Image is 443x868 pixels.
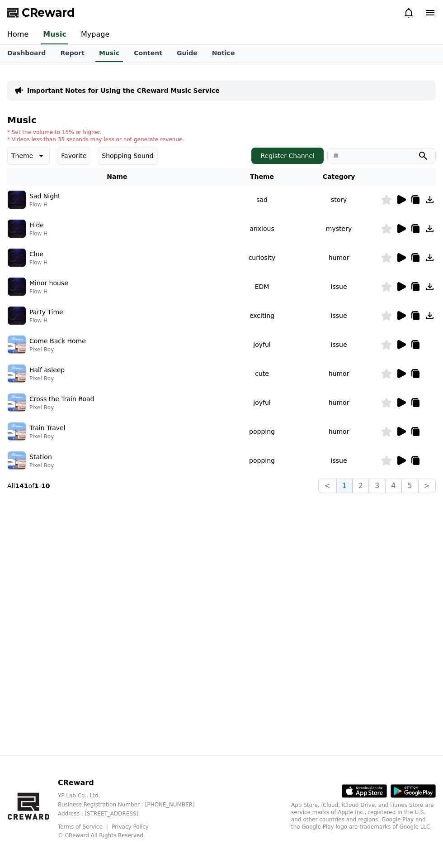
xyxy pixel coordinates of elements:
button: 1 [336,479,353,493]
p: Business Registration Number : [PHONE_NUMBER] [58,801,209,808]
p: Flow H [29,259,47,266]
p: Minor house [29,278,68,288]
a: Music [41,25,68,44]
a: Privacy Policy [112,824,149,830]
img: music [8,422,26,441]
td: joyful [227,330,297,359]
th: Theme [227,168,297,185]
img: music [8,364,26,383]
p: Half asleep [29,365,65,375]
p: Flow H [29,201,60,208]
button: < [318,479,336,493]
p: Train Travel [29,423,66,433]
img: music [8,393,26,412]
img: music [8,336,26,354]
p: Cross the Train Road [29,394,94,404]
a: Guide [170,45,205,62]
td: humor [297,388,381,417]
button: Shopping Sound [98,147,157,165]
p: App Store, iCloud, iCloud Drive, and iTunes Store are service marks of Apple Inc., registered in ... [291,801,436,830]
a: Content [127,45,170,62]
p: Clue [29,249,43,259]
td: issue [297,301,381,330]
p: Pixel Boy [29,404,94,411]
p: Party Time [29,307,63,317]
p: Address : [STREET_ADDRESS] [58,810,209,817]
td: issue [297,446,381,475]
button: 3 [369,479,385,493]
td: EDM [227,272,297,301]
a: Notice [205,45,242,62]
th: Category [297,168,381,185]
button: Favorite [57,147,90,165]
td: anxious [227,214,297,243]
td: mystery [297,214,381,243]
button: 2 [353,479,369,493]
img: music [8,451,26,470]
strong: 1 [34,482,39,489]
img: music [8,278,26,296]
p: Pixel Boy [29,433,66,440]
button: 5 [401,479,418,493]
p: Sad Night [29,192,60,201]
td: issue [297,330,381,359]
p: Come Back Home [29,336,86,346]
p: Pixel Boy [29,462,54,469]
p: © CReward All Rights Reserved. [58,832,209,839]
a: Music [95,45,123,62]
p: Theme [11,149,33,162]
td: sad [227,185,297,214]
td: humor [297,417,381,446]
h4: Music [7,115,436,125]
p: Hide [29,221,44,230]
p: * Videos less than 35 seconds may less or not generate revenue. [7,136,184,143]
td: joyful [227,388,297,417]
td: humor [297,243,381,272]
a: Mypage [74,25,117,44]
p: Station [29,452,52,462]
strong: 10 [41,482,50,489]
p: * Set the volume to 15% or higher. [7,129,184,136]
th: Name [7,168,227,185]
td: humor [297,359,381,388]
td: story [297,185,381,214]
img: music [8,191,26,209]
button: Theme [7,147,50,165]
p: YP Lab Co., Ltd. [58,792,209,799]
a: Important Notes for Using the CReward Music Service [27,86,220,95]
img: music [8,249,26,267]
button: > [418,479,436,493]
p: Flow H [29,288,68,295]
p: Pixel Boy [29,375,65,382]
p: All of - [7,481,50,490]
td: exciting [227,301,297,330]
a: Terms of Service [58,824,109,830]
p: Pixel Boy [29,346,86,353]
img: music [8,307,26,325]
button: 4 [385,479,401,493]
td: cute [227,359,297,388]
td: issue [297,272,381,301]
p: CReward [58,777,209,788]
p: Flow H [29,230,47,237]
td: popping [227,446,297,475]
a: CReward [7,5,75,20]
p: Flow H [29,317,63,324]
td: popping [227,417,297,446]
strong: 141 [15,482,28,489]
td: curiosity [227,243,297,272]
a: Report [53,45,92,62]
img: music [8,220,26,238]
span: CReward [22,5,75,20]
button: Register Channel [251,148,324,164]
